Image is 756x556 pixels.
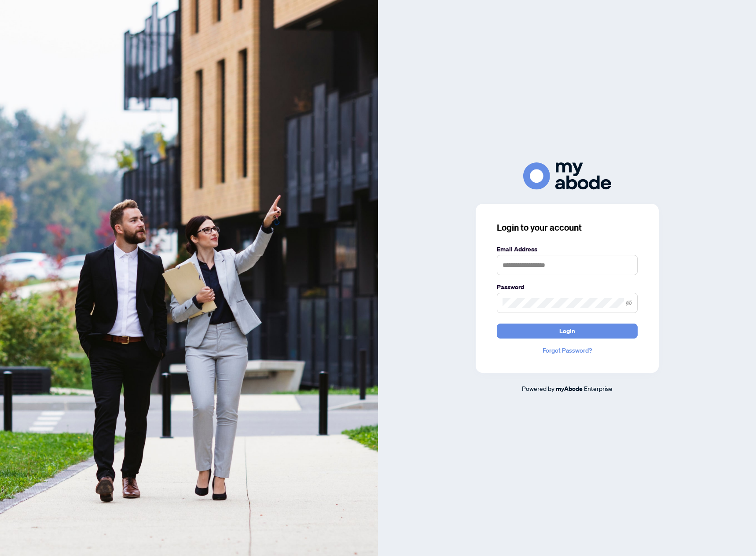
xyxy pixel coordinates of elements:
span: Login [559,324,575,338]
a: myAbode [556,384,583,394]
label: Email Address [497,244,638,254]
a: Forgot Password? [497,346,638,355]
button: Login [497,324,638,339]
span: Enterprise [584,384,613,392]
h3: Login to your account [497,221,638,234]
label: Password [497,282,638,292]
span: Powered by [522,384,554,392]
img: ma-logo [523,162,611,189]
span: eye-invisible [626,300,632,306]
